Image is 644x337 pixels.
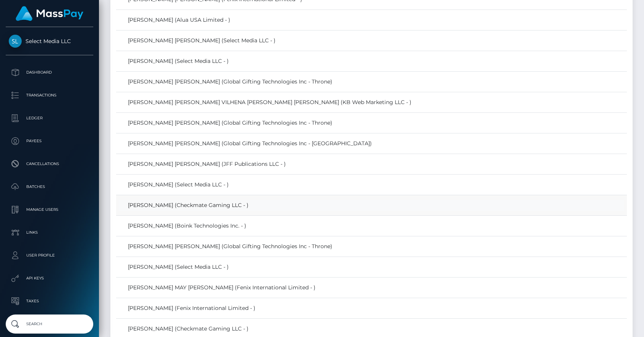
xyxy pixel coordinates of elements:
[119,179,624,190] a: [PERSON_NAME] (Select Media LLC - )
[6,223,93,242] a: Links
[9,67,90,78] p: Dashboard
[119,117,624,128] a: [PERSON_NAME] [PERSON_NAME] (Global Gifting Technologies Inc - Throne)
[9,135,90,147] p: Payees
[119,200,624,211] a: [PERSON_NAME] (Checkmate Gaming LLC - )
[16,6,83,21] img: MassPay Logo
[9,318,90,330] p: Search
[9,35,22,48] img: Select Media LLC
[6,200,93,219] a: Manage Users
[9,181,90,193] p: Batches
[119,56,624,67] a: [PERSON_NAME] (Select Media LLC - )
[9,295,90,307] p: Taxes
[119,35,624,46] a: [PERSON_NAME] [PERSON_NAME] (Select Media LLC - )
[6,38,93,45] span: Select Media LLC
[119,138,624,149] a: [PERSON_NAME] [PERSON_NAME] (Global Gifting Technologies Inc - [GEOGRAPHIC_DATA])
[119,97,624,108] a: [PERSON_NAME] [PERSON_NAME] VILHENA [PERSON_NAME] [PERSON_NAME] (KB Web Marketing LLC - )
[6,109,93,128] a: Ledger
[6,154,93,173] a: Cancellations
[6,292,93,311] a: Taxes
[6,246,93,265] a: User Profile
[119,241,624,252] a: [PERSON_NAME] [PERSON_NAME] (Global Gifting Technologies Inc - Throne)
[6,132,93,151] a: Payees
[6,86,93,105] a: Transactions
[6,269,93,288] a: API Keys
[9,90,90,101] p: Transactions
[9,250,90,261] p: User Profile
[9,227,90,238] p: Links
[119,220,624,231] a: [PERSON_NAME] (Boink Technologies Inc. - )
[6,177,93,196] a: Batches
[9,204,90,215] p: Manage Users
[6,63,93,82] a: Dashboard
[119,282,624,293] a: [PERSON_NAME] MAY [PERSON_NAME] (Fenix International Limited - )
[6,315,93,334] a: Search
[119,14,624,26] a: [PERSON_NAME] (Alua USA Limited - )
[9,273,90,284] p: API Keys
[119,159,624,170] a: [PERSON_NAME] [PERSON_NAME] (JFF Publications LLC - )
[9,112,90,124] p: Ledger
[119,262,624,273] a: [PERSON_NAME] (Select Media LLC - )
[119,76,624,87] a: [PERSON_NAME] [PERSON_NAME] (Global Gifting Technologies Inc - Throne)
[119,303,624,314] a: [PERSON_NAME] (Fenix International Limited - )
[9,158,90,170] p: Cancellations
[119,323,624,334] a: [PERSON_NAME] (Checkmate Gaming LLC - )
